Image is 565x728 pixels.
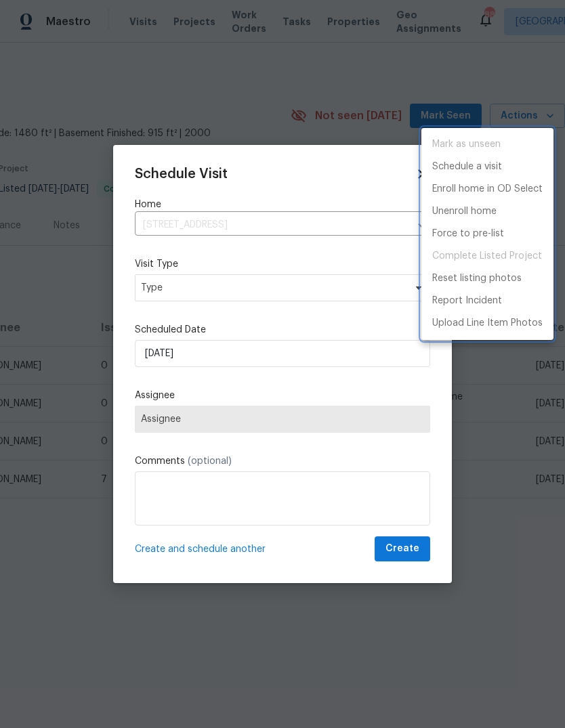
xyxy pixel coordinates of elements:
p: Schedule a visit [432,160,502,174]
p: Report Incident [432,294,502,308]
p: Reset listing photos [432,272,522,286]
span: Project is already completed [421,245,553,267]
p: Force to pre-list [432,227,504,241]
p: Enroll home in OD Select [432,182,543,196]
p: Unenroll home [432,205,497,219]
p: Upload Line Item Photos [432,316,543,330]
